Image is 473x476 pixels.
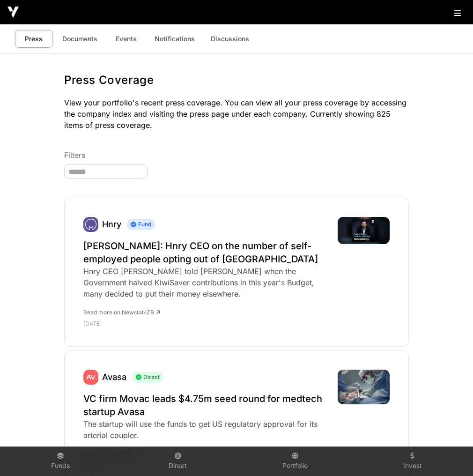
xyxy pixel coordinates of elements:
[102,372,126,382] a: Avasa
[64,73,409,88] h1: Press Coverage
[83,370,98,385] a: Avasa
[83,320,328,327] p: [DATE]
[83,217,98,232] a: Hnry
[102,219,121,229] a: Hnry
[132,372,163,383] span: Direct
[205,30,255,48] a: Discussions
[83,266,328,299] div: Hnry CEO [PERSON_NAME] told [PERSON_NAME] when the Government halved KiwiSaver contributions in t...
[6,449,116,474] a: Funds
[56,30,103,48] a: Documents
[83,217,98,232] img: Hnry.svg
[338,370,390,404] img: surgery_hospital_shutterstock_2479393329_8909.jpeg
[83,239,328,266] a: [PERSON_NAME]: Hnry CEO on the number of self-employed people opting out of [GEOGRAPHIC_DATA]
[64,97,409,131] p: View your portfolio's recent press coverage. You can view all your press coverage by accessing th...
[338,217,390,244] img: image.jpg
[123,449,233,474] a: Direct
[64,149,409,161] p: Filters
[83,392,328,418] a: VC firm Movac leads $4.75m seed round for medtech startup Avasa
[83,418,328,441] div: The startup will use the funds to get US regulatory approval for its arterial coupler.
[83,309,160,316] a: Read more on NewstalkZB
[7,7,19,18] img: Icehouse Ventures Logo
[127,219,155,230] span: Fund
[83,370,98,385] img: SVGs_Avana.svg
[15,30,52,48] a: Press
[240,449,350,474] a: Portfolio
[148,30,201,48] a: Notifications
[107,30,145,48] a: Events
[358,449,468,474] a: Invest
[426,431,473,476] iframe: Chat Widget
